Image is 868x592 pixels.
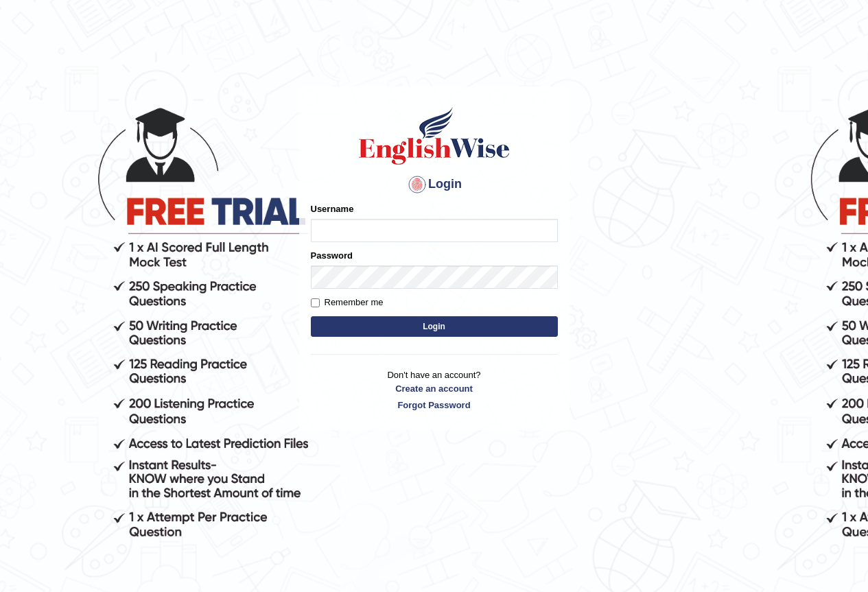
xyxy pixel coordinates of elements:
[311,298,320,307] input: Remember me
[311,296,384,309] label: Remember me
[311,368,558,411] p: Don't have an account?
[311,174,558,196] h4: Login
[311,202,354,215] label: Username
[311,249,353,262] label: Password
[356,105,513,167] img: Logo of English Wise sign in for intelligent practice with AI
[311,399,558,412] a: Forgot Password
[311,382,558,395] a: Create an account
[311,316,558,337] button: Login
